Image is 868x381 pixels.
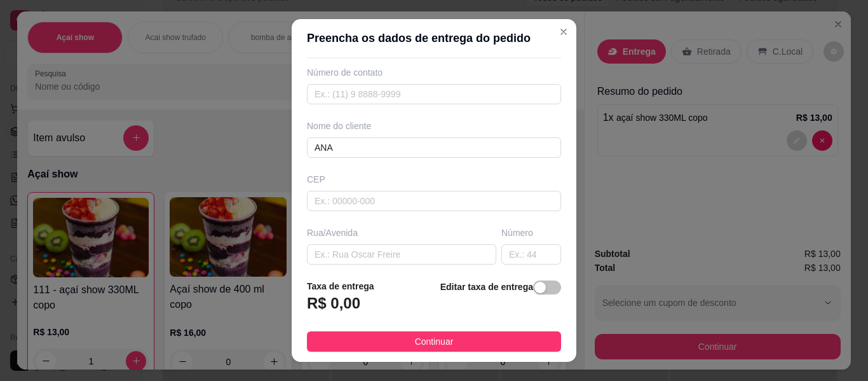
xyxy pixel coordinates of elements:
button: Close [553,22,574,42]
header: Preencha os dados de entrega do pedido [292,19,576,57]
input: Ex.: 00000-000 [307,191,561,211]
input: Ex.: 44 [501,244,561,265]
input: Ex.: Rua Oscar Freire [307,244,496,265]
input: Ex.: João da Silva [307,137,561,158]
div: Número de contato [307,66,561,79]
button: Continuar [307,331,561,352]
div: Número [501,226,561,239]
h3: R$ 0,00 [307,293,360,314]
div: Nome do cliente [307,120,561,132]
span: Continuar [415,335,454,349]
div: CEP [307,173,561,186]
strong: Editar taxa de entrega [440,282,533,292]
div: Rua/Avenida [307,226,496,239]
strong: Taxa de entrega [307,281,374,291]
input: Ex.: (11) 9 8888-9999 [307,84,561,104]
